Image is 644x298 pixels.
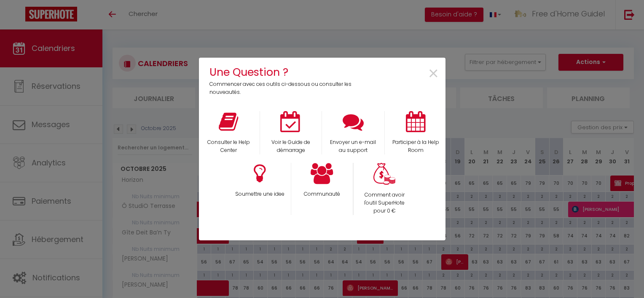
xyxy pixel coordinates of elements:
[327,138,379,154] p: Envoyer un e-mail au support
[390,138,441,154] p: Participer à la Help Room
[428,64,439,83] button: Close
[209,64,357,80] h4: Une Question ?
[359,191,410,215] p: Comment avoir l'outil SuperHote pour 0 €
[428,61,439,87] span: ×
[373,163,395,185] img: Money bag
[209,80,357,96] p: Commencer avec ces outils ci-dessous ou consulter les nouveautés.
[203,138,255,154] p: Consulter le Help Center
[266,138,316,154] p: Voir le Guide de démarrage
[234,190,285,198] p: Soumettre une idee
[297,190,347,198] p: Communauté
